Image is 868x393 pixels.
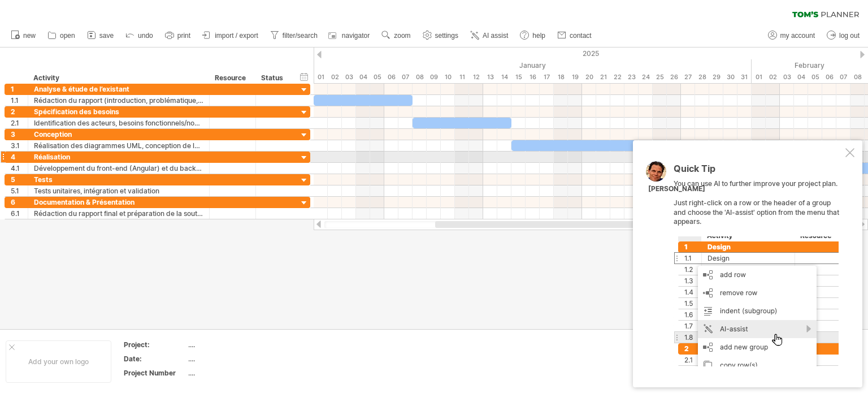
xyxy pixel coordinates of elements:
span: my account [780,32,815,40]
div: .... [188,340,283,349]
div: Wednesday, 8 January 2025 [413,71,427,83]
div: Thursday, 23 January 2025 [624,71,639,83]
span: save [99,32,114,40]
span: log out [839,32,860,40]
div: Développement du front-end (Angular) et du back-end (.NET) [34,163,203,174]
div: Thursday, 9 January 2025 [427,71,441,83]
div: Tuesday, 7 January 2025 [398,71,413,83]
div: Friday, 10 January 2025 [441,71,455,83]
div: 6 [11,197,28,208]
div: Wednesday, 15 January 2025 [511,71,526,83]
div: 4 [11,152,28,162]
div: Tests [34,174,203,185]
span: open [60,32,75,40]
div: 2 [11,106,28,117]
div: .... [188,354,283,364]
span: import / export [215,32,258,40]
div: Monday, 20 January 2025 [582,71,596,83]
span: contact [570,32,592,40]
div: Analyse & étude de l’existant [34,84,203,94]
div: Saturday, 8 February 2025 [850,71,865,83]
div: Friday, 31 January 2025 [737,71,752,83]
div: Monday, 13 January 2025 [483,71,497,83]
div: Rédaction du rapport final et préparation de la soutenance [34,208,203,219]
div: Sunday, 19 January 2025 [568,71,582,83]
div: Activity [33,72,203,84]
a: AI assist [467,28,511,43]
a: open [45,28,79,43]
div: Resource [215,72,249,84]
div: Project Number [124,368,186,378]
div: Quick Tip [674,164,843,179]
div: Status [261,72,286,84]
div: Conception [34,129,203,140]
div: 1.1 [11,95,28,106]
div: Add your own logo [6,340,111,383]
span: new [23,32,36,40]
div: Tuesday, 28 January 2025 [695,71,709,83]
div: 1 [11,84,28,94]
span: AI assist [483,32,508,40]
div: Sunday, 12 January 2025 [469,71,483,83]
a: undo [123,28,157,43]
div: [PERSON_NAME] [648,184,705,194]
div: You can use AI to further improve your project plan. Just right-click on a row or the header of a... [674,164,843,366]
div: Saturday, 1 February 2025 [752,71,766,83]
div: Monday, 3 February 2025 [780,71,794,83]
div: Friday, 17 January 2025 [540,71,554,83]
div: .... [188,368,283,378]
div: Wednesday, 1 January 2025 [314,71,328,83]
div: Réalisation [34,152,203,162]
span: navigator [342,32,370,40]
div: Monday, 27 January 2025 [681,71,695,83]
div: Friday, 3 January 2025 [342,71,356,83]
div: Thursday, 30 January 2025 [723,71,737,83]
div: 3.1 [11,140,28,151]
div: Identification des acteurs, besoins fonctionnels/non fonctionnels [34,118,203,128]
div: 4.1 [11,163,28,174]
span: help [532,32,545,40]
div: Réalisation des diagrammes UML, conception de la base de données [34,140,203,151]
a: filter/search [267,28,321,43]
div: Tests unitaires, intégration et validation [34,185,203,196]
a: new [8,28,39,43]
div: Project: [124,340,186,349]
div: Date: [124,354,186,364]
span: print [177,32,190,40]
span: filter/search [283,32,318,40]
div: Tuesday, 4 February 2025 [794,71,808,83]
div: Wednesday, 22 January 2025 [610,71,624,83]
span: settings [435,32,458,40]
a: print [162,28,194,43]
a: zoom [379,28,414,43]
a: contact [554,28,595,43]
div: Sunday, 5 January 2025 [370,71,384,83]
div: Thursday, 6 February 2025 [822,71,836,83]
a: save [84,28,117,43]
a: my account [765,28,818,43]
div: Sunday, 2 February 2025 [766,71,780,83]
div: Thursday, 16 January 2025 [526,71,540,83]
a: log out [824,28,863,43]
a: navigator [327,28,373,43]
div: Friday, 7 February 2025 [836,71,850,83]
div: 3 [11,129,28,140]
div: 5 [11,174,28,185]
div: Rédaction du rapport (introduction, problématique, étude de l’existant) [34,95,203,106]
div: Wednesday, 5 February 2025 [808,71,822,83]
a: settings [420,28,462,43]
div: Monday, 6 January 2025 [384,71,398,83]
a: help [517,28,549,43]
div: 5.1 [11,185,28,196]
div: Tuesday, 14 January 2025 [497,71,511,83]
div: January 2025 [314,59,752,71]
div: Friday, 24 January 2025 [639,71,653,83]
div: Sunday, 26 January 2025 [667,71,681,83]
div: Saturday, 18 January 2025 [554,71,568,83]
div: Tuesday, 21 January 2025 [596,71,610,83]
div: Thursday, 2 January 2025 [328,71,342,83]
a: import / export [199,28,262,43]
div: Saturday, 11 January 2025 [455,71,469,83]
span: undo [138,32,153,40]
span: zoom [394,32,410,40]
